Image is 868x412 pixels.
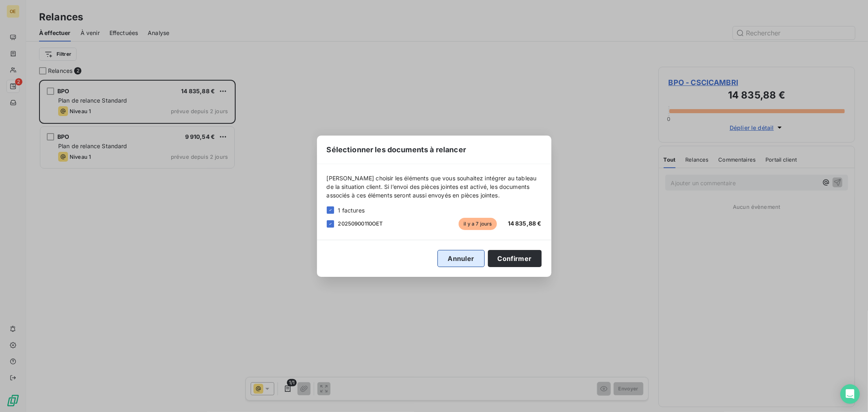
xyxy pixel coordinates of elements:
button: Annuler [437,250,484,267]
span: 20250900110OET [338,220,383,227]
span: 1 factures [338,206,365,215]
span: [PERSON_NAME] choisir les éléments que vous souhaitez intégrer au tableau de la situation client.... [327,174,542,199]
div: Open Intercom Messenger [840,384,860,404]
button: Confirmer [488,250,542,267]
span: il y a 7 jours [459,218,496,230]
span: Sélectionner les documents à relancer [327,144,466,155]
span: 14 835,88 € [508,220,542,227]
